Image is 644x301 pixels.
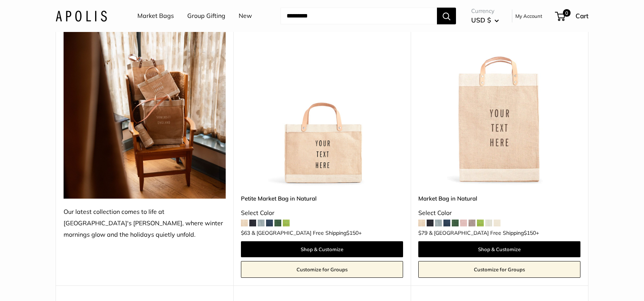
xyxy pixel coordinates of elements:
button: USD $ [471,14,499,26]
a: Market Bag in Natural [418,194,580,203]
span: & [GEOGRAPHIC_DATA] Free Shipping + [429,230,539,236]
a: Petite Market Bag in NaturalPetite Market Bag in Natural [241,24,403,186]
span: USD $ [471,16,491,24]
span: $79 [418,229,427,236]
a: Group Gifting [187,10,225,22]
span: & [GEOGRAPHIC_DATA] Free Shipping + [252,230,362,236]
img: Apolis [56,10,107,21]
span: $150 [346,229,359,236]
input: Search... [281,8,437,24]
img: Market Bag in Natural [418,24,580,186]
a: My Account [515,11,542,21]
a: Shop & Customize [241,241,403,257]
span: Currency [471,6,499,16]
a: 0 Cart [556,10,588,22]
a: Petite Market Bag in Natural [241,194,403,203]
div: Select Color [241,207,403,219]
img: Our latest collection comes to life at UK's Estelle Manor, where winter mornings glow and the hol... [64,24,226,199]
span: 0 [563,9,571,17]
img: Petite Market Bag in Natural [241,24,403,186]
a: Customize for Groups [418,261,580,278]
a: Customize for Groups [241,261,403,278]
a: New [239,10,252,22]
span: Cart [575,12,588,20]
button: Search [437,8,456,24]
a: Market Bag in NaturalMarket Bag in Natural [418,24,580,186]
span: $150 [524,229,536,236]
a: Shop & Customize [418,241,580,257]
div: Select Color [418,207,580,219]
a: Market Bags [137,10,174,22]
span: $63 [241,229,250,236]
div: Our latest collection comes to life at [GEOGRAPHIC_DATA]'s [PERSON_NAME], where winter mornings g... [64,206,226,240]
